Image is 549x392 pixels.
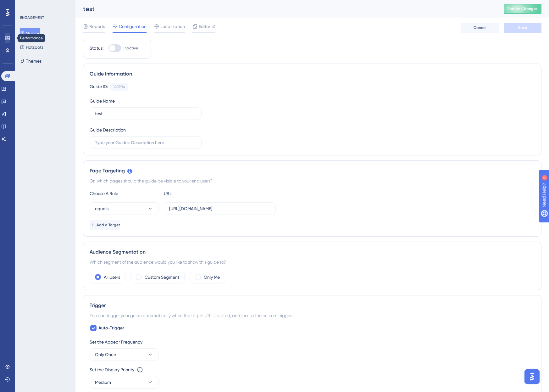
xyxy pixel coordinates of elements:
input: Type your Guide’s Description here [95,139,196,146]
span: Save [518,25,527,30]
div: Set the Display Priority [90,366,134,373]
button: Guides [20,28,40,39]
input: yourwebsite.com/path [169,205,270,212]
button: Themes [20,55,42,67]
div: Trigger [90,302,535,309]
button: Save [504,23,541,33]
input: Type your Guide’s Name here [95,110,196,117]
div: Guide ID: [90,83,108,91]
span: Medium [95,378,111,386]
label: Only Me [204,273,220,281]
span: Need Help? [15,2,39,9]
iframe: UserGuiding AI Assistant Launcher [523,367,541,386]
div: URL [164,190,233,197]
div: Guide Information [90,70,535,78]
div: test [83,4,488,13]
div: Page Targeting [90,167,535,175]
div: Audience Segmentation [90,248,535,256]
div: Which segment of the audience would you like to show this guide to? [90,258,535,266]
button: Cancel [461,23,499,33]
div: Status: [90,44,103,52]
span: Only Once [95,351,116,358]
button: equals [90,202,159,215]
span: Cancel [474,25,486,30]
label: All Users [104,273,120,281]
span: Inactive [124,46,138,51]
div: Guide Name [90,97,115,105]
button: Publish Changes [504,4,541,14]
button: Add a Target [90,220,120,230]
span: Publish Changes [507,6,538,11]
span: Editor [199,23,210,30]
span: equals [95,205,108,212]
span: Configuration [119,23,147,30]
div: You can trigger your guide automatically when the target URL is visited, and/or use the custom tr... [90,312,535,319]
label: Custom Segment [145,273,179,281]
div: 149904 [113,84,125,89]
span: Add a Target [97,222,120,227]
div: ENGAGEMENT [20,15,44,20]
span: Localization [160,23,185,30]
span: Auto-Trigger [98,324,124,332]
div: Choose A Rule [90,190,159,197]
div: Set the Appear Frequency [90,338,535,346]
div: 4 [44,3,46,8]
button: Medium [90,376,159,389]
button: Hotspots [20,42,43,53]
button: Only Once [90,348,159,361]
span: Reports [89,23,105,30]
div: On which pages should the guide be visible to your end users? [90,177,535,185]
div: Guide Description [90,126,126,134]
